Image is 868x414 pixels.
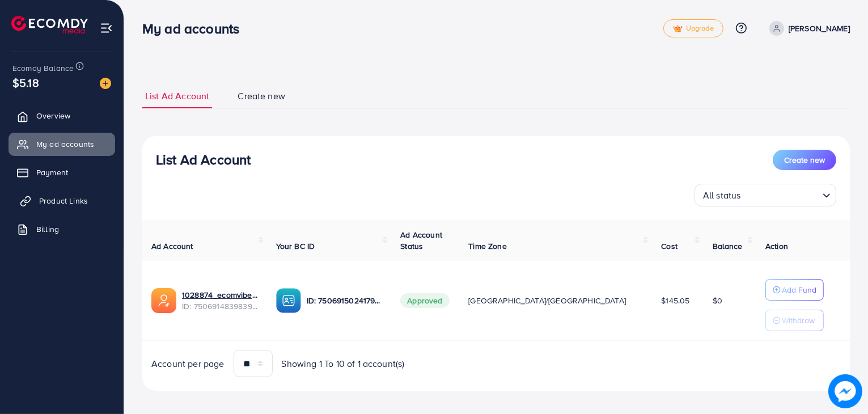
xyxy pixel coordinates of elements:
a: 1028874_ecomvibe23_1747839946964 [182,289,258,301]
span: Balance [713,240,743,252]
img: ic-ads-acc.e4c84228.svg [151,288,176,313]
img: menu [100,22,113,35]
span: $0 [713,295,722,306]
img: tick [673,25,683,33]
span: All status [701,187,743,204]
span: Overview [36,110,70,121]
span: Ecomdy Balance [12,62,74,74]
p: ID: 7506915024179691537 [307,294,383,307]
p: Add Fund [782,283,816,297]
a: Payment [9,161,115,184]
span: My ad accounts [36,138,94,150]
a: Overview [9,104,115,127]
span: Upgrade [673,24,714,33]
span: Your BC ID [276,240,315,252]
span: Showing 1 To 10 of 1 account(s) [282,357,405,370]
a: Product Links [9,189,115,212]
a: tickUpgrade [663,19,723,37]
button: Withdraw [765,310,824,331]
a: My ad accounts [9,133,115,155]
button: Create new [773,150,836,170]
span: Approved [400,293,449,308]
a: [PERSON_NAME] [765,21,850,36]
input: Search for option [744,185,818,204]
span: [GEOGRAPHIC_DATA]/[GEOGRAPHIC_DATA] [468,295,626,306]
span: $145.05 [661,295,689,306]
img: ic-ba-acc.ded83a64.svg [276,288,301,313]
div: <span class='underline'>1028874_ecomvibe23_1747839946964</span></br>7506914839839768584 [182,289,258,312]
span: Ad Account [151,240,193,252]
span: Billing [36,223,59,235]
a: Billing [9,218,115,240]
h3: List Ad Account [156,151,251,168]
button: Add Fund [765,279,824,301]
span: Action [765,240,788,252]
img: logo [11,16,88,33]
span: Ad Account Status [400,229,442,252]
span: ID: 7506914839839768584 [182,301,258,312]
span: Account per page [151,357,225,370]
span: Create new [784,154,825,166]
span: List Ad Account [145,90,209,103]
p: [PERSON_NAME] [789,22,850,35]
span: Cost [661,240,678,252]
p: Withdraw [782,314,815,327]
div: Search for option [695,184,836,206]
span: Payment [36,167,68,178]
img: image [100,78,111,89]
span: Time Zone [468,240,506,252]
span: Create new [238,90,285,103]
span: $5.18 [12,74,39,91]
img: image [828,374,862,408]
h3: My ad accounts [142,20,248,37]
span: Product Links [39,195,88,206]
